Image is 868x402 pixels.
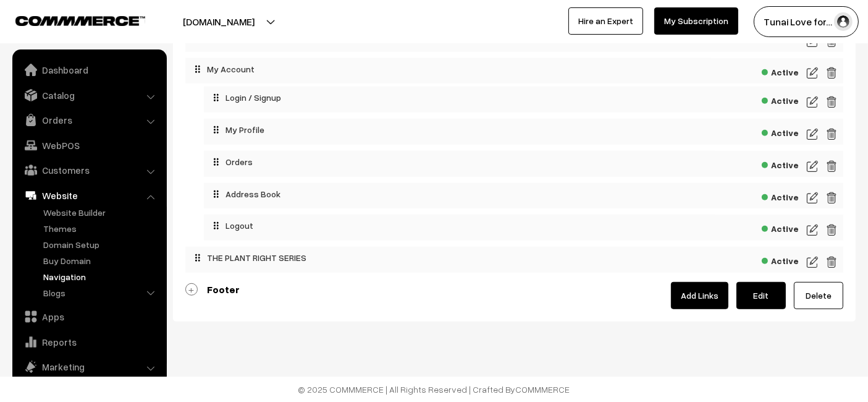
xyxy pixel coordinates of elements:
img: edit [807,190,818,205]
span: Active [762,124,799,139]
a: Add Links [671,282,728,309]
img: delete [826,127,837,142]
img: delete [826,159,837,174]
div: My Profile [204,119,715,141]
img: user [834,12,853,31]
a: Footer [185,283,240,296]
a: My Subscription [654,7,738,35]
span: Active [762,220,799,235]
img: edit [807,255,818,270]
img: delete [826,223,837,237]
span: Active [762,92,799,107]
a: Buy Domain [40,254,162,267]
a: Marketing [15,356,162,378]
img: edit [807,95,818,109]
a: Website [15,184,162,207]
span: Active [762,63,799,79]
button: [DOMAIN_NAME] [140,6,298,37]
a: Customers [15,159,162,181]
img: COMMMERCE [15,16,145,25]
a: Catalog [15,84,162,106]
div: My Account [185,58,712,80]
a: COMMMERCE [15,12,124,27]
img: delete [826,95,837,109]
img: delete [826,190,837,205]
div: Logout [204,215,715,237]
a: Apps [15,306,162,328]
a: COMMMERCE [516,384,570,395]
img: delete [826,255,837,270]
span: Active [762,156,799,171]
div: Orders [204,151,715,173]
a: Themes [40,222,162,235]
a: Domain Setup [40,238,162,251]
a: Orders [15,109,162,131]
a: Website Builder [40,206,162,219]
a: Navigation [40,270,162,283]
b: Footer [207,283,240,296]
img: delete [826,66,837,80]
a: Blogs [40,286,162,299]
a: Hire an Expert [568,7,643,35]
div: THE PLANT RIGHT SERIES [185,247,712,269]
a: Edit [736,282,786,309]
button: Tunai Love for… [754,6,859,37]
a: WebPOS [15,134,162,156]
span: Active [762,188,799,203]
a: Reports [15,331,162,353]
img: edit [807,223,818,237]
div: Address Book [204,183,715,205]
img: edit [807,159,818,174]
a: Dashboard [15,59,162,81]
img: edit [807,66,818,80]
a: Delete [794,282,843,309]
div: Login / Signup [204,87,715,109]
span: Active [762,252,799,267]
img: edit [807,127,818,142]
